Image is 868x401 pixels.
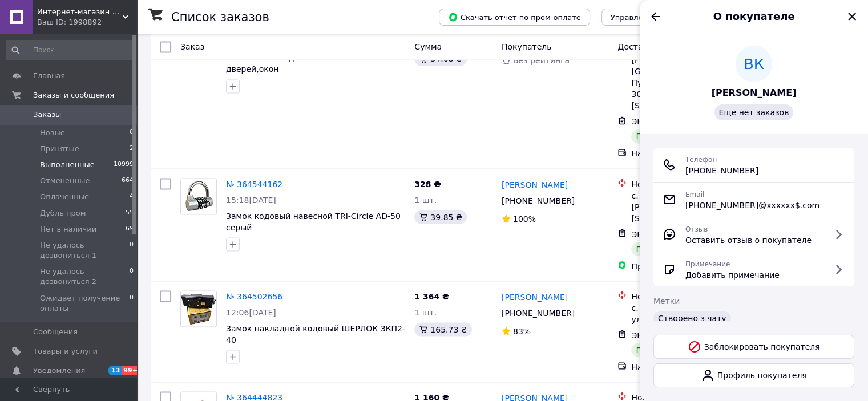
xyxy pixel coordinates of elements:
[653,335,854,359] button: Заблокировать покупателя
[130,128,134,138] span: 0
[122,366,140,375] span: 99+
[712,87,797,100] a: [PERSON_NAME]
[40,144,79,154] span: Принятые
[414,210,466,224] div: 39.85 ₴
[685,269,780,281] span: Добавить примечание
[40,128,65,138] span: Новые
[631,330,727,339] span: ЭН: 20 4512 6066 2886
[226,291,282,301] a: № 364502656
[631,361,748,372] div: Наложенный платеж
[845,10,859,23] button: Закрыть
[649,10,663,23] button: Назад
[40,176,90,186] span: Отмененные
[631,148,748,159] div: Наложенный платеж
[126,208,134,218] span: 55
[180,290,217,327] a: Фото товару
[180,178,217,214] a: Фото товару
[130,144,134,154] span: 2
[126,224,134,234] span: 69
[448,12,581,22] span: Скачать отчет по пром-оплате
[226,195,276,204] span: 15:18[DATE]
[226,307,276,317] span: 12:06[DATE]
[685,260,730,268] span: Примечание
[513,326,531,335] span: 83%
[631,31,748,111] div: с. [GEOGRAPHIC_DATA] ([GEOGRAPHIC_DATA], [PERSON_NAME][GEOGRAPHIC_DATA].), Пункт приема-выдачи (д...
[502,308,575,317] span: [PHONE_NUMBER]
[414,179,441,188] span: 328 ₴
[631,242,681,256] div: Получено
[33,327,78,337] span: Сообщения
[414,291,449,301] span: 1 364 ₴
[130,293,134,314] span: 0
[33,110,61,120] span: Заказы
[414,307,437,317] span: 1 шт.
[631,302,748,325] div: с. [GEOGRAPHIC_DATA], №1: ул. [STREET_ADDRESS]
[130,240,134,261] span: 0
[601,9,709,26] button: Управление статусами
[33,90,114,100] span: Заказы и сообщения
[40,224,96,234] span: Нет в наличии
[611,13,700,22] span: Управление статусами
[685,191,704,199] span: Email
[631,229,727,238] span: ЭН: 20 4512 6133 6555
[685,234,812,246] span: Оставить отзыв о покупателе
[631,290,748,302] div: Нова Пошта
[122,176,134,186] span: 664
[226,179,282,188] a: № 364544162
[653,297,680,306] span: Метки
[226,211,401,232] a: Замок кодовый навесной TRI-Circle AD-50 серый
[414,195,437,204] span: 1 шт.
[685,156,717,164] span: Телефон
[181,293,216,324] img: Фото товару
[130,266,134,287] span: 0
[513,56,570,65] span: Без рейтинга
[181,179,216,214] img: Фото товару
[226,323,405,344] a: Замок накладной кодовый ШЕРЛОК ЗКП2-40
[631,260,748,272] div: Пром-оплата
[631,129,681,143] div: Получено
[502,42,552,51] span: Покупатель
[713,10,795,22] span: О покупателе
[40,240,130,261] span: Не удалось дозвониться 1
[130,192,134,202] span: 4
[171,10,269,24] h1: Список заказов
[502,196,575,205] span: [PHONE_NUMBER]
[414,42,442,51] span: Сумма
[33,71,65,81] span: Главная
[663,223,845,246] a: ОтзывОставить отзыв о покупателе
[40,208,86,218] span: Дубль пром
[685,200,819,211] span: [PHONE_NUMBER]@xxxxxx$.com
[685,165,758,176] span: [PHONE_NUMBER]
[631,117,727,126] span: ЭН: 20 4512 6135 4386
[40,160,95,170] span: Выполненные
[653,311,731,325] div: Створено з чату
[685,225,708,233] span: Отзыв
[439,9,590,26] button: Скачать отчет по пром-оплате
[37,7,123,17] span: Интернет-магазин "Ваш Замок"
[6,40,135,60] input: Поиск
[631,178,748,189] div: Нова Пошта
[180,42,204,51] span: Заказ
[37,17,137,27] div: Ваш ID: 1998892
[744,54,764,75] span: ВК
[663,258,845,281] a: ПримечаниеДобавить примечание
[502,291,568,302] a: [PERSON_NAME]
[114,160,134,170] span: 10999
[631,189,748,224] div: с. [STREET_ADDRESS]: ул. [PERSON_NAME][STREET_ADDRESS]
[719,108,789,117] span: Еще нет заказов
[513,214,536,223] span: 100%
[653,363,854,387] a: Профиль покупателя
[33,346,98,357] span: Товары и услуги
[33,366,85,376] span: Уведомления
[40,293,130,314] span: Ожидает получение оплаты
[40,192,89,202] span: Оплаченные
[617,42,697,51] span: Доставка и оплата
[502,179,568,190] a: [PERSON_NAME]
[108,366,122,375] span: 13
[631,343,681,357] div: Получено
[40,266,130,287] span: Не удалось дозвониться 2
[414,322,471,336] div: 165.73 ₴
